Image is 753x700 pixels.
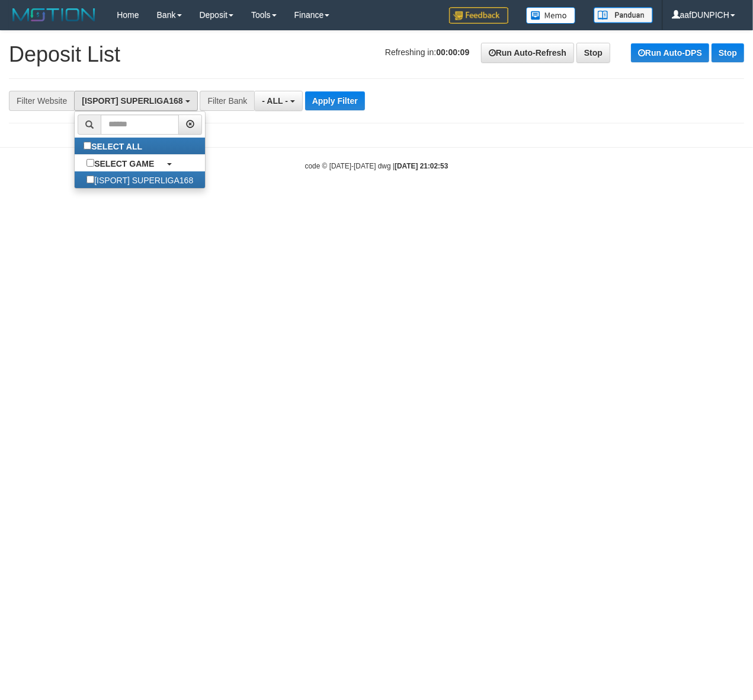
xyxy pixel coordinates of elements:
label: SELECT ALL [75,138,154,154]
a: SELECT GAME [75,155,205,171]
strong: 00:00:09 [436,47,469,57]
img: Feedback.jpg [449,7,508,24]
button: [ISPORT] SUPERLIGA168 [74,91,197,111]
img: panduan.png [594,7,653,23]
small: code © [DATE]-[DATE] dwg | [305,162,448,170]
span: - ALL - [262,96,288,106]
span: Refreshing in: [385,47,469,57]
h1: Deposit List [9,43,744,66]
img: MOTION_logo.png [9,6,99,24]
a: Run Auto-DPS [631,43,709,62]
a: Run Auto-Refresh [481,43,574,63]
input: [ISPORT] SUPERLIGA168 [86,176,94,183]
button: - ALL - [254,91,302,111]
button: Apply Filter [305,91,365,110]
a: Stop [576,43,610,63]
input: SELECT ALL [84,142,91,149]
b: SELECT GAME [94,159,154,168]
span: [ISPORT] SUPERLIGA168 [82,96,182,106]
img: Button%20Memo.svg [526,7,576,24]
div: Filter Website [9,91,74,111]
div: Filter Bank [200,91,254,111]
a: Stop [712,43,744,62]
input: SELECT GAME [86,159,94,167]
strong: [DATE] 21:02:53 [395,162,448,170]
label: [ISPORT] SUPERLIGA168 [75,171,205,188]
